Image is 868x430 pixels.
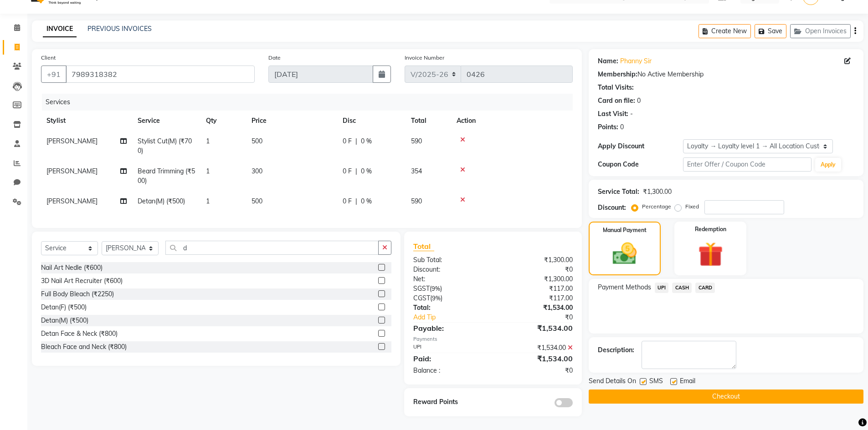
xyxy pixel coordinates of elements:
div: Bleach Face and Neck (₹800) [41,342,127,352]
span: 9% [432,294,441,302]
span: SGST [413,284,430,293]
div: Detan(M) (₹500) [41,316,88,325]
label: Percentage [642,202,671,211]
div: Name: [598,56,618,66]
span: 354 [411,167,422,175]
div: Reward Points [406,397,493,407]
span: 0 % [361,167,372,176]
span: 0 % [361,137,372,146]
label: Client [41,54,56,62]
div: Last Visit: [598,109,628,119]
span: 0 F [343,197,352,206]
span: Stylist Cut(M) (₹700) [138,137,192,155]
div: ₹1,300.00 [643,187,672,197]
a: Add Tip [406,313,507,322]
div: ₹0 [508,313,580,322]
div: 0 [637,96,641,106]
div: Balance : [406,366,493,375]
input: Search or Scan [165,241,379,255]
div: ₹0 [493,265,580,274]
span: CARD [695,283,715,293]
span: Detan(M) (₹500) [138,197,185,205]
img: _gift.svg [690,239,731,270]
th: Disc [337,111,406,131]
div: ₹1,534.00 [493,303,580,313]
th: Service [132,111,200,131]
th: Total [406,111,451,131]
div: ₹1,534.00 [493,323,580,334]
img: _cash.svg [605,240,644,268]
th: Action [451,111,573,131]
span: | [355,167,357,176]
div: Membership: [598,70,637,79]
th: Stylist [41,111,132,131]
span: Beard Trimming (₹500) [138,167,195,185]
span: [PERSON_NAME] [46,197,98,205]
div: UPI [406,343,493,353]
div: ₹117.00 [493,284,580,293]
span: [PERSON_NAME] [46,167,98,175]
span: 1 [206,137,210,145]
div: Discount: [406,265,493,274]
div: Total: [406,303,493,313]
div: No Active Membership [598,70,854,79]
span: UPI [655,283,669,293]
div: Payments [413,335,572,343]
label: Invoice Number [405,54,444,62]
div: Full Body Bleach (₹2250) [41,289,114,299]
span: 300 [252,167,262,175]
div: Coupon Code [598,160,683,169]
span: | [355,137,357,146]
div: ₹117.00 [493,293,580,303]
th: Price [246,111,337,131]
div: Discount: [598,203,626,212]
div: ₹1,534.00 [493,343,580,353]
div: Service Total: [598,187,639,197]
button: +91 [41,66,67,83]
button: Save [755,24,786,38]
span: 1 [206,167,210,175]
div: ( ) [406,284,493,293]
span: Email [680,376,695,388]
span: Total [413,242,434,251]
span: 500 [252,197,262,205]
div: ₹0 [493,366,580,375]
div: Payable: [406,323,493,334]
div: ₹1,300.00 [493,274,580,284]
div: Description: [598,345,634,355]
span: 9% [431,285,440,292]
label: Date [268,54,281,62]
a: INVOICE [43,21,77,37]
div: ₹1,300.00 [493,255,580,265]
span: Payment Methods [598,283,651,292]
div: - [630,109,633,119]
label: Redemption [695,225,726,233]
div: Detan Face & Neck (₹800) [41,329,118,339]
label: Fixed [685,202,699,211]
button: Checkout [589,390,863,404]
div: Services [42,94,580,111]
div: ( ) [406,293,493,303]
th: Qty [200,111,246,131]
div: Sub Total: [406,255,493,265]
div: 3D Nail Art Recruiter (₹600) [41,276,123,286]
span: 0 F [343,137,352,146]
span: [PERSON_NAME] [46,137,98,145]
button: Create New [699,24,751,38]
div: Apply Discount [598,142,683,151]
div: 0 [620,122,624,132]
a: Phanny Sir [620,56,652,66]
div: Nail Art Nedle (₹600) [41,263,103,273]
div: ₹1,534.00 [493,353,580,364]
input: Search by Name/Mobile/Email/Code [66,66,255,83]
div: Points: [598,122,618,132]
input: Enter Offer / Coupon Code [683,157,812,172]
span: 1 [206,197,210,205]
span: 0 % [361,197,372,206]
span: CGST [413,294,430,302]
span: | [355,197,357,206]
span: 590 [411,197,422,205]
div: Detan(F) (₹500) [41,303,87,312]
div: Card on file: [598,96,635,106]
span: 500 [252,137,262,145]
